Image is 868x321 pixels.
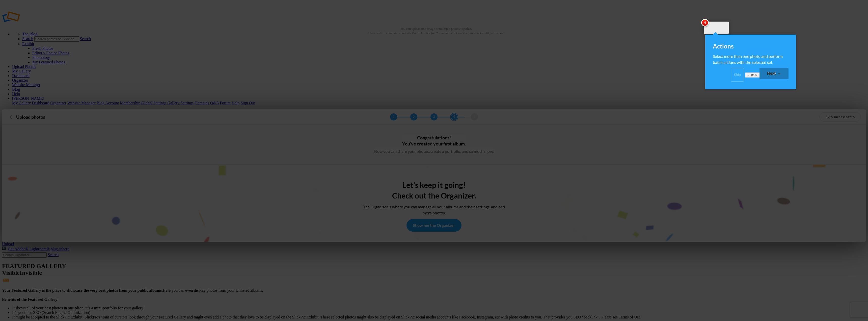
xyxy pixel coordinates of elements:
span: 4 [701,19,709,27]
a: ← Back [745,72,759,78]
a: Next → [759,68,789,79]
a: Skip [731,68,744,82]
div: Actions [713,42,789,50]
div: Select more than one photo and perform batch actions with the selected set. [713,53,789,65]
